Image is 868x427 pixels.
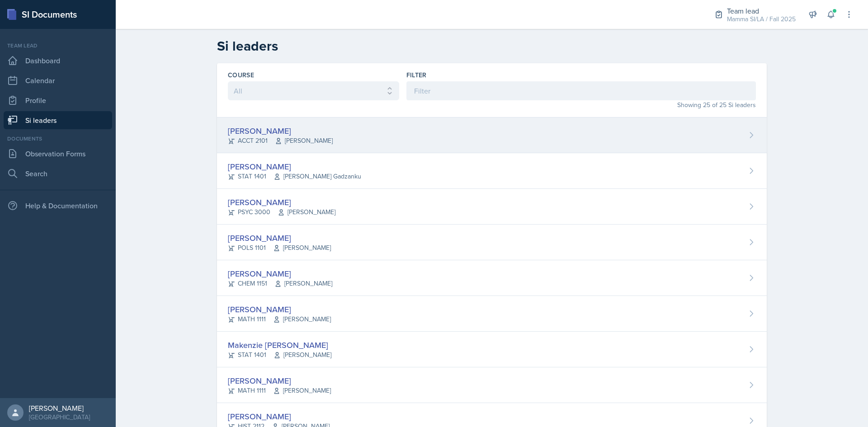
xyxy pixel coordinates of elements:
[228,232,331,244] div: [PERSON_NAME]
[4,52,112,70] a: Dashboard
[217,153,767,189] a: [PERSON_NAME] STAT 1401[PERSON_NAME] Gadzanku
[406,81,756,100] input: Filter
[727,14,796,24] div: Mamma SI/LA / Fall 2025
[228,207,335,217] div: PSYC 3000
[406,70,427,80] label: Filter
[4,145,112,163] a: Observation Forms
[274,172,361,181] span: [PERSON_NAME] Gadzanku
[274,279,332,288] span: [PERSON_NAME]
[228,125,333,137] div: [PERSON_NAME]
[29,404,90,413] div: [PERSON_NAME]
[228,386,331,395] div: MATH 1111
[29,413,90,422] div: [GEOGRAPHIC_DATA]
[273,314,331,324] span: [PERSON_NAME]
[273,243,331,253] span: [PERSON_NAME]
[275,136,333,145] span: [PERSON_NAME]
[4,164,112,183] a: Search
[4,197,112,215] div: Help & Documentation
[727,5,796,16] div: Team lead
[228,172,361,181] div: STAT 1401
[228,303,331,315] div: [PERSON_NAME]
[228,314,331,324] div: MATH 1111
[217,332,767,367] a: Makenzie [PERSON_NAME] STAT 1401[PERSON_NAME]
[228,375,331,387] div: [PERSON_NAME]
[274,350,331,360] span: [PERSON_NAME]
[217,189,767,225] a: [PERSON_NAME] PSYC 3000[PERSON_NAME]
[217,260,767,296] a: [PERSON_NAME] CHEM 1151[PERSON_NAME]
[217,225,767,260] a: [PERSON_NAME] POLS 1101[PERSON_NAME]
[4,71,112,89] a: Calendar
[4,42,112,50] div: Team lead
[228,243,331,253] div: POLS 1101
[217,296,767,332] a: [PERSON_NAME] MATH 1111[PERSON_NAME]
[228,350,331,360] div: STAT 1401
[228,267,332,280] div: [PERSON_NAME]
[228,136,333,145] div: ACCT 2101
[217,117,767,153] a: [PERSON_NAME] ACCT 2101[PERSON_NAME]
[228,279,332,288] div: CHEM 1151
[278,207,335,217] span: [PERSON_NAME]
[4,111,112,129] a: Si leaders
[228,70,254,80] label: Course
[228,410,330,422] div: [PERSON_NAME]
[217,367,767,403] a: [PERSON_NAME] MATH 1111[PERSON_NAME]
[406,100,756,110] div: Showing 25 of 25 Si leaders
[217,38,767,54] h2: Si leaders
[228,339,331,351] div: Makenzie [PERSON_NAME]
[228,196,335,208] div: [PERSON_NAME]
[4,135,112,143] div: Documents
[4,91,112,109] a: Profile
[228,160,361,173] div: [PERSON_NAME]
[273,386,331,395] span: [PERSON_NAME]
